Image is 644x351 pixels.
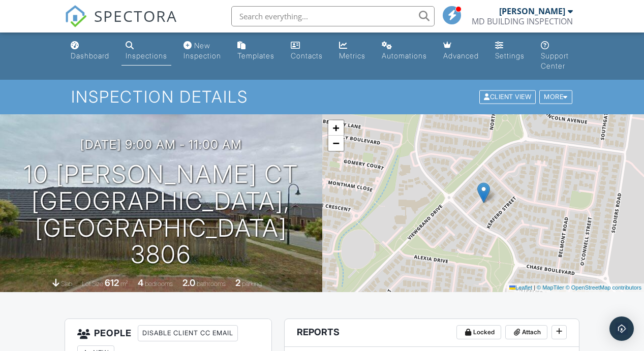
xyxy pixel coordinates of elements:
[94,5,177,26] span: SPECTORA
[237,51,274,60] div: Templates
[105,277,119,288] div: 612
[332,121,339,134] span: +
[539,90,572,104] div: More
[335,37,370,66] a: Metrics
[138,277,143,288] div: 4
[71,51,109,60] div: Dashboard
[82,280,103,288] span: Lot Size
[65,14,177,35] a: SPECTORA
[16,161,306,268] h1: 10 [PERSON_NAME] Ct [GEOGRAPHIC_DATA], [GEOGRAPHIC_DATA] 3806
[121,37,171,66] a: Inspections
[61,280,72,288] span: slab
[534,284,535,291] span: |
[443,51,479,60] div: Advanced
[491,37,529,66] a: Settings
[67,37,113,66] a: Dashboard
[65,5,87,27] img: The Best Home Inspection Software - Spectora
[509,284,532,291] a: Leaflet
[328,136,344,151] a: Zoom out
[382,51,427,60] div: Automations
[235,277,240,288] div: 2
[472,16,573,26] div: MD BUILDING INSPECTION
[80,138,242,151] h3: [DATE] 9:00 am - 11:00 am
[183,41,221,60] div: New Inspection
[126,51,167,60] div: Inspections
[328,120,344,136] a: Zoom in
[378,37,431,66] a: Automations (Basic)
[609,316,634,341] div: Open Intercom Messenger
[479,90,536,104] div: Client View
[477,182,490,203] img: Marker
[541,51,569,70] div: Support Center
[182,277,195,288] div: 2.0
[231,6,435,26] input: Search everything...
[197,280,226,288] span: bathrooms
[242,280,262,288] span: parking
[439,37,483,66] a: Advanced
[120,280,128,288] span: m²
[495,51,525,60] div: Settings
[537,284,564,291] a: © MapTiler
[339,51,365,60] div: Metrics
[499,6,565,16] div: [PERSON_NAME]
[332,137,339,149] span: −
[233,37,279,66] a: Templates
[179,37,225,66] a: New Inspection
[71,88,573,106] h1: Inspection Details
[478,92,538,100] a: Client View
[138,325,238,341] div: Disable Client CC Email
[145,280,173,288] span: bedrooms
[291,51,323,60] div: Contacts
[537,37,578,76] a: Support Center
[566,284,641,291] a: © OpenStreetMap contributors
[287,37,327,66] a: Contacts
